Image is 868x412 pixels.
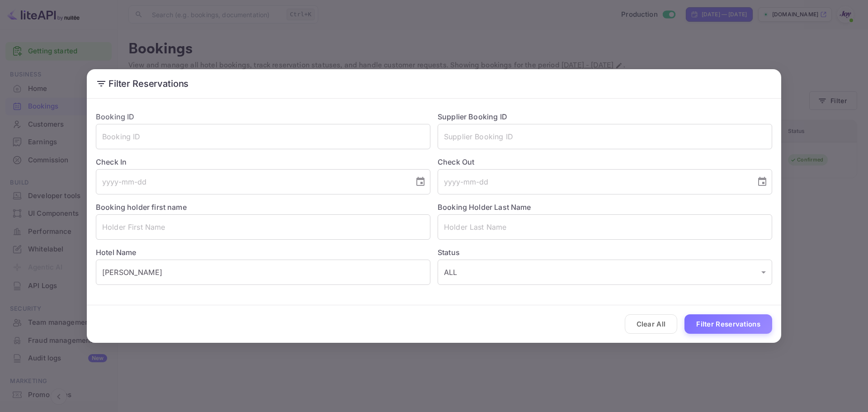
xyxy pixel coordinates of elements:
[438,156,772,167] label: Check Out
[438,203,531,212] label: Booking Holder Last Name
[438,214,772,240] input: Holder Last Name
[96,112,135,121] label: Booking ID
[438,260,772,285] div: ALL
[438,247,772,258] label: Status
[438,112,507,121] label: Supplier Booking ID
[96,124,430,149] input: Booking ID
[96,214,430,240] input: Holder First Name
[411,173,429,191] button: Choose date
[684,314,772,334] button: Filter Reservations
[96,203,187,212] label: Booking holder first name
[753,173,771,191] button: Choose date
[96,248,137,257] label: Hotel Name
[438,169,750,194] input: yyyy-mm-dd
[96,260,430,285] input: Hotel Name
[438,124,772,149] input: Supplier Booking ID
[625,314,678,334] button: Clear All
[96,156,430,167] label: Check In
[87,69,781,98] h2: Filter Reservations
[96,169,408,194] input: yyyy-mm-dd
